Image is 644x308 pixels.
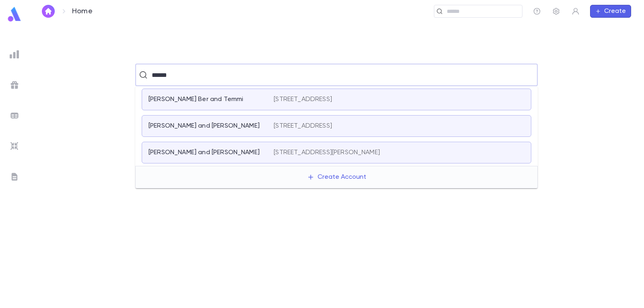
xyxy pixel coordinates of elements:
p: [PERSON_NAME] and [PERSON_NAME] [149,149,260,157]
p: Home [72,7,93,16]
p: [STREET_ADDRESS] [274,122,332,130]
img: letters_grey.7941b92b52307dd3b8a917253454ce1c.svg [10,172,19,182]
button: Create [590,5,631,18]
p: [PERSON_NAME] Ber and Temmi [149,95,243,103]
img: home_white.a664292cf8c1dea59945f0da9f25487c.svg [43,8,53,14]
button: Create Account [301,170,373,185]
img: batches_grey.339ca447c9d9533ef1741baa751efc33.svg [10,111,19,120]
img: imports_grey.530a8a0e642e233f2baf0ef88e8c9fcb.svg [10,141,19,151]
p: [PERSON_NAME] and [PERSON_NAME] [149,122,260,130]
img: campaigns_grey.99e729a5f7ee94e3726e6486bddda8f1.svg [10,80,19,90]
img: reports_grey.c525e4749d1bce6a11f5fe2a8de1b229.svg [10,50,19,59]
p: [STREET_ADDRESS] [274,95,332,103]
p: [STREET_ADDRESS][PERSON_NAME] [274,149,380,157]
img: logo [6,6,23,22]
